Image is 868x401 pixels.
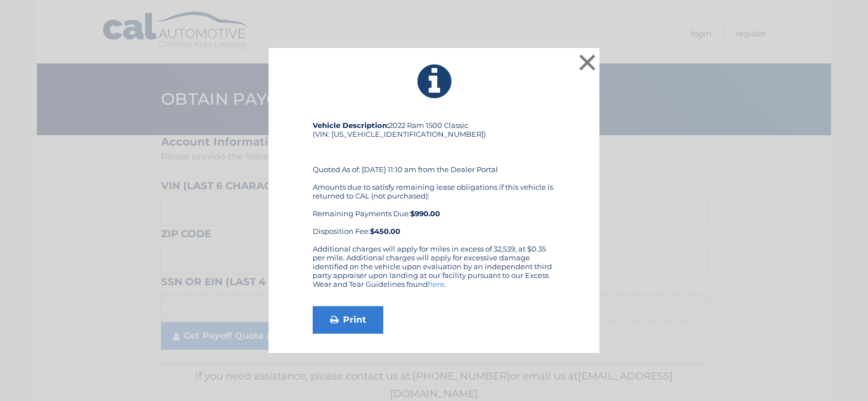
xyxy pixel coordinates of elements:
[428,280,444,288] a: here
[410,209,440,218] b: $990.00
[313,244,555,297] div: Additional charges will apply for miles in excess of 32,539, at $0.35 per mile. Additional charge...
[313,121,389,130] strong: Vehicle Description:
[313,121,555,244] div: 2022 Ram 1500 Classic (VIN: [US_VEHICLE_IDENTIFICATION_NUMBER]) Quoted As of: [DATE] 11:10 am fro...
[370,227,400,236] strong: $450.00
[313,183,555,236] div: Amounts due to satisfy remaining lease obligations if this vehicle is returned to CAL (not purcha...
[576,51,598,73] button: ×
[313,306,383,334] a: Print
